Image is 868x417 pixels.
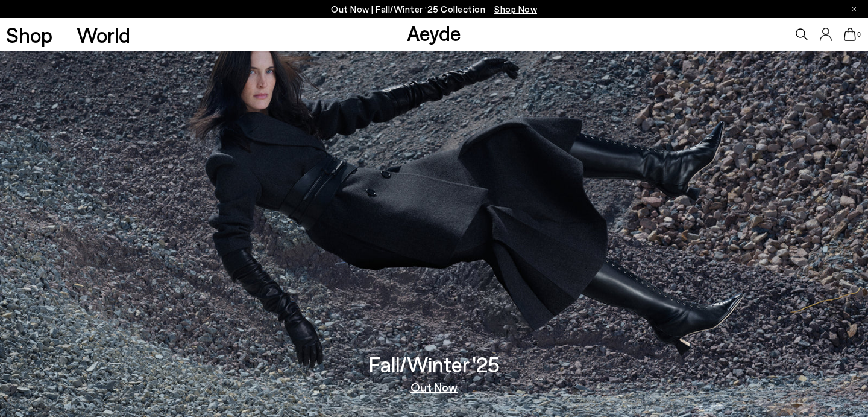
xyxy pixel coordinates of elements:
[410,381,458,393] a: Out Now
[6,24,52,45] a: Shop
[77,24,130,45] a: World
[369,354,500,375] h3: Fall/Winter '25
[844,28,856,41] a: 0
[494,4,537,14] span: Navigate to /collections/new-in
[407,20,461,45] a: Aeyde
[856,31,862,38] span: 0
[331,2,537,17] p: Out Now | Fall/Winter ‘25 Collection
